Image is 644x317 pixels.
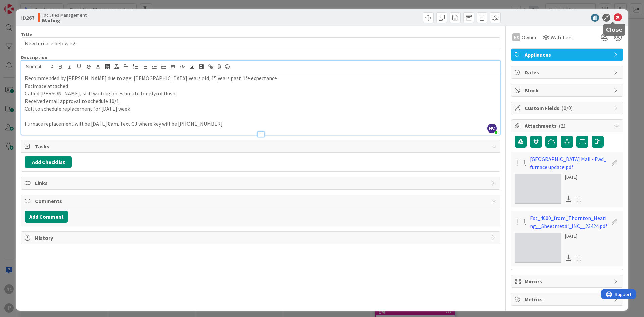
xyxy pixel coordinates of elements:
label: Title [21,31,32,37]
span: Owner [522,33,537,41]
h5: Close [606,27,623,33]
span: Support [14,1,31,9]
a: [GEOGRAPHIC_DATA] Mail - Fwd_ furnace update.pdf [530,155,608,171]
p: Called [PERSON_NAME], still waiting on estimate for glycol flush [25,90,497,97]
span: Links [35,179,488,187]
span: NC [487,124,497,133]
span: ( 2 ) [559,122,565,129]
span: Comments [35,197,488,205]
b: Waiting [42,18,87,23]
span: Facilities Management [42,12,87,18]
span: Watchers [551,33,573,41]
div: [DATE] [565,233,584,240]
button: Add Comment [25,211,68,223]
span: ID [21,14,34,22]
span: Description [21,54,47,60]
span: Dates [525,68,610,76]
p: Furnace replacement will be [DATE] 8am. Text CJ where key will be [PHONE_NUMBER] [25,120,497,128]
button: Add Checklist [25,156,72,168]
span: Block [525,86,610,94]
input: type card name here... [21,37,500,49]
span: Mirrors [525,277,610,285]
p: Call to schedule replacement for [DATE] week [25,105,497,113]
span: Attachments [525,122,610,130]
p: Received email approval to schedule 10/1 [25,97,497,105]
span: History [35,234,488,242]
div: Download [565,254,572,262]
div: NC [512,33,520,41]
a: Est_4000_from_Thornton_Heating__Sheetmetal_INC__23424.pdf [530,214,608,230]
span: Custom Fields [525,104,610,112]
span: Appliances [525,51,610,59]
span: ( 0/0 ) [561,105,573,111]
div: [DATE] [565,174,584,181]
p: Estimate attached [25,82,497,90]
div: Download [565,195,572,203]
span: Metrics [525,295,610,303]
b: 267 [26,14,34,21]
span: Tasks [35,142,488,150]
p: Recommended by [PERSON_NAME] due to age: [DEMOGRAPHIC_DATA] years old, 15 years past life expectance [25,74,497,82]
